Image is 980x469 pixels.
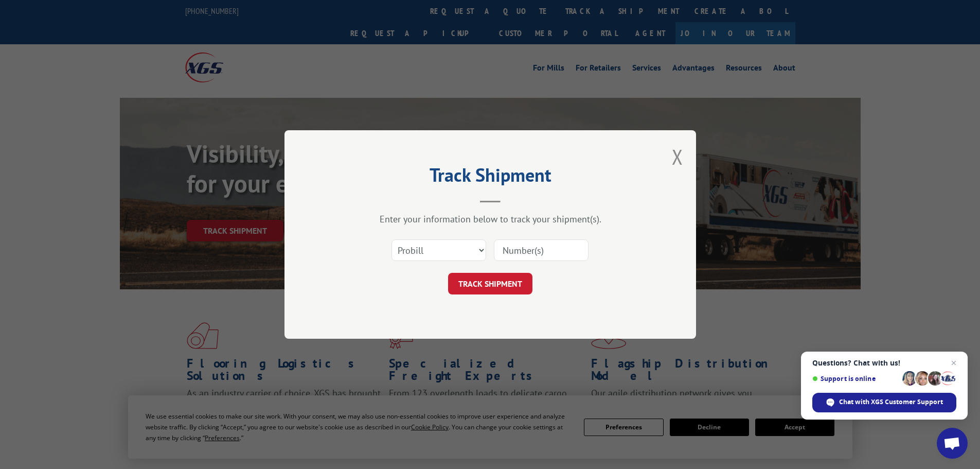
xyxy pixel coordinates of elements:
[336,213,645,225] div: Enter your information below to track your shipment(s).
[336,168,645,187] h2: Track Shipment
[448,273,532,294] button: TRACK SHIPMENT
[812,375,899,383] span: Support is online
[937,428,968,459] div: Open chat
[812,359,956,367] span: Questions? Chat with us!
[494,239,589,261] input: Number(s)
[839,397,943,407] span: Chat with XGS Customer Support
[672,143,683,170] button: Close modal
[812,393,956,412] div: Chat with XGS Customer Support
[948,357,960,369] span: Close chat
